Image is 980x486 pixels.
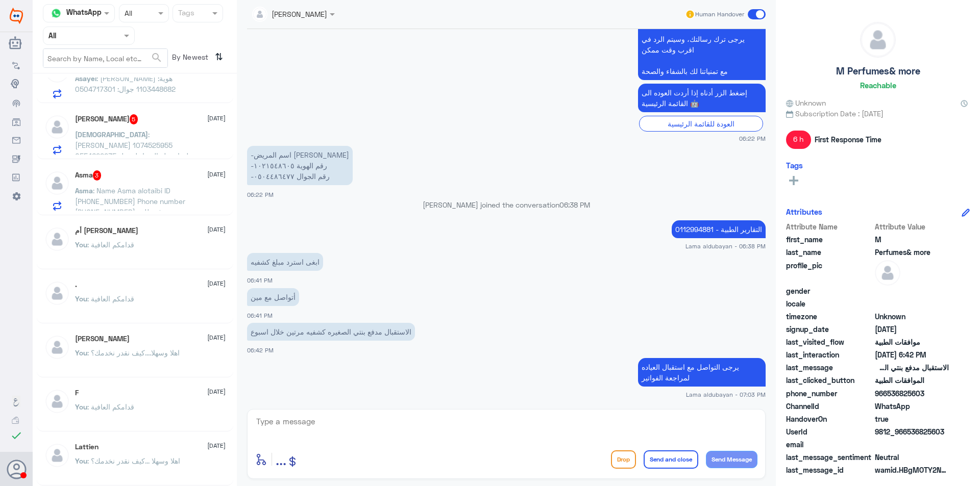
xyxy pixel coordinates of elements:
span: 06:41 PM [247,312,273,319]
span: Unknown [786,97,826,108]
span: ChannelId [786,401,873,412]
h6: Attributes [786,207,822,216]
img: defaultAdmin.png [44,389,70,414]
span: profile_pic [786,260,873,284]
span: Attribute Value [875,221,949,232]
img: Widebot Logo [10,8,23,24]
span: last_visited_flow [786,337,873,347]
span: موافقات الطبية [875,337,949,347]
img: defaultAdmin.png [44,280,70,306]
span: : قدامكم العافية [87,294,134,303]
span: null [875,439,949,450]
span: wamid.HBgMOTY2NTM2ODI1NjAzFQIAEhgUM0FGRTQ2MzAzOTAwMjRGOTg0MEEA [875,465,949,475]
p: 11/9/2025, 6:22 PM [638,84,766,112]
span: M [875,234,949,245]
span: 2025-09-11T15:42:10.903Z [875,349,949,360]
img: defaultAdmin.png [44,335,70,360]
span: [DATE] [207,441,226,450]
img: defaultAdmin.png [861,22,895,57]
span: You [75,240,87,249]
span: search [151,52,163,64]
input: Search by Name, Local etc… [43,49,167,67]
span: : اهلا وسهلا....كيف نقدر نخدمك؟ [87,348,180,357]
h5: أم أحمد كبوها [75,226,138,235]
span: signup_date [786,324,873,335]
h5: F [75,389,79,397]
span: 06:22 PM [247,191,274,198]
span: null [875,286,949,296]
p: [PERSON_NAME] joined the conversation [247,199,766,210]
span: [DATE] [207,170,226,179]
img: defaultAdmin.png [875,260,900,286]
span: : اهلا وسهلا ...كيف نقدر نخدمك؟ [87,456,180,465]
span: 06:22 PM [739,134,766,143]
span: last_message [786,362,873,373]
span: You [75,294,87,303]
span: locale [786,298,873,309]
h5: Asma [75,170,102,181]
button: Avatar [7,459,26,479]
span: Perfumes& more [875,247,949,258]
span: last_message_sentiment [786,452,873,463]
span: Human Handover [695,10,744,19]
span: You [75,348,87,357]
p: 11/9/2025, 6:41 PM [247,253,323,271]
button: ... [276,448,286,471]
span: 06:42 PM [247,347,274,353]
span: First Response Time [815,134,881,145]
span: Lama aldubayan - 06:38 PM [685,242,766,250]
span: true [875,414,949,424]
span: 5 [130,114,138,124]
span: first_name [786,234,873,245]
div: العودة للقائمة الرئيسية [639,116,763,132]
span: gender [786,286,873,296]
span: 06:38 PM [559,200,590,209]
span: [DATE] [207,279,226,288]
img: whatsapp.png [48,6,64,21]
span: [DATE] [207,387,226,396]
span: [DATE] [207,114,226,123]
h5: M Perfumes& more [836,65,920,77]
button: Drop [611,450,636,469]
p: 11/9/2025, 6:42 PM [247,323,415,341]
span: [DEMOGRAPHIC_DATA] [75,130,148,139]
span: Lama aldubayan - 07:03 PM [686,390,766,399]
img: defaultAdmin.png [44,114,70,140]
h5: Lattien [75,443,99,451]
span: : قدامكم العافية [87,240,134,249]
span: last_clicked_button [786,375,873,386]
h5: Mohammed Bandar [75,114,138,124]
span: ... [276,450,286,468]
h6: Tags [786,161,803,170]
button: Send and close [644,450,698,469]
i: ⇅ [215,48,223,65]
span: Attribute Name [786,221,873,232]
button: search [151,49,163,66]
img: defaultAdmin.png [44,226,70,252]
p: 11/9/2025, 6:41 PM [247,288,299,306]
span: : Name Asma alotaibi ID [PHONE_NUMBER] Phone number [PHONE_NUMBER] تم رفع طلب للتامين رقم 1222586... [75,186,185,259]
span: You [75,402,87,411]
span: 9812_966536825603 [875,426,949,437]
span: last_interaction [786,349,873,360]
span: HandoverOn [786,414,873,424]
span: الاستقبال مدفع بنتي الصغيره كشفيه مرتين خلال اسبوع [875,362,949,373]
div: Tags [177,7,194,20]
span: Asma [75,186,93,195]
img: defaultAdmin.png [44,170,70,196]
span: [DATE] [207,225,226,234]
span: 966536825603 [875,388,949,399]
span: email [786,439,873,450]
p: 11/9/2025, 6:38 PM [672,220,766,238]
p: 11/9/2025, 6:22 PM [247,146,353,185]
span: UserId [786,426,873,437]
span: You [75,456,87,465]
span: last_message_id [786,465,873,475]
i: check [10,429,22,442]
span: phone_number [786,388,873,399]
p: 11/9/2025, 7:03 PM [638,358,766,387]
span: 2 [875,401,949,412]
span: null [875,298,949,309]
span: By Newest [168,48,211,69]
span: Unknown [875,311,949,322]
